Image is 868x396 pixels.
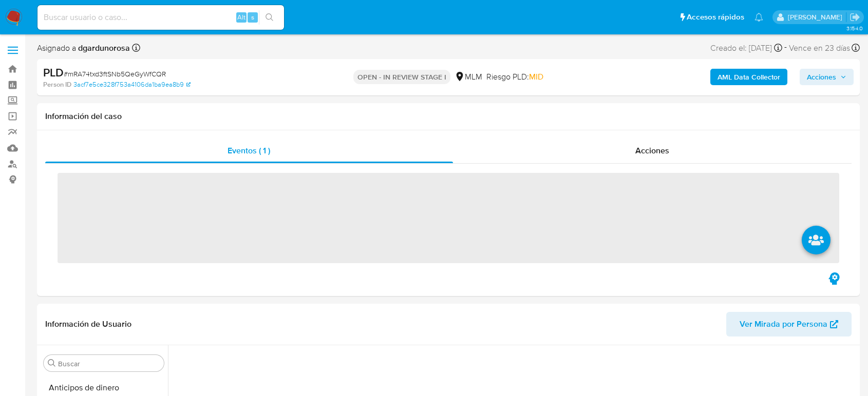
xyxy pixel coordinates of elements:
[45,319,131,329] h1: Información de Usuario
[58,359,160,368] input: Buscar
[788,12,846,22] p: diego.gardunorosas@mercadolibre.com.mx
[251,12,254,22] span: s
[850,12,860,23] a: Salir
[73,80,191,89] a: 3acf7e5ce328f753a4106da1ba9ea8b9
[58,173,839,263] span: ‌
[635,145,669,156] span: Acciones
[259,10,280,25] button: search-icon
[43,64,64,81] b: PLD
[754,13,763,22] a: Notificaciones
[726,312,852,336] button: Ver Mirada por Persona
[45,111,852,122] h1: Información del caso
[687,12,744,23] span: Accesos rápidos
[353,70,450,84] p: OPEN - IN REVIEW STAGE I
[486,71,543,83] span: Riesgo PLD:
[718,69,780,85] b: AML Data Collector
[37,43,130,54] span: Asignado a
[37,11,284,24] input: Buscar usuario o caso...
[48,359,56,367] button: Buscar
[789,43,850,54] span: Vence en 23 días
[800,69,854,85] button: Acciones
[43,80,71,89] b: Person ID
[529,71,543,83] span: MID
[807,69,836,85] span: Acciones
[76,42,130,54] b: dgardunorosa
[710,69,787,85] button: AML Data Collector
[64,69,166,79] span: # mRA74txd3ftSNb5QeGyWfCQR
[455,71,482,83] div: MLM
[740,312,827,336] span: Ver Mirada por Persona
[784,41,787,55] span: -
[710,41,782,55] div: Creado el: [DATE]
[228,145,270,156] span: Eventos ( 1 )
[237,12,246,22] span: Alt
